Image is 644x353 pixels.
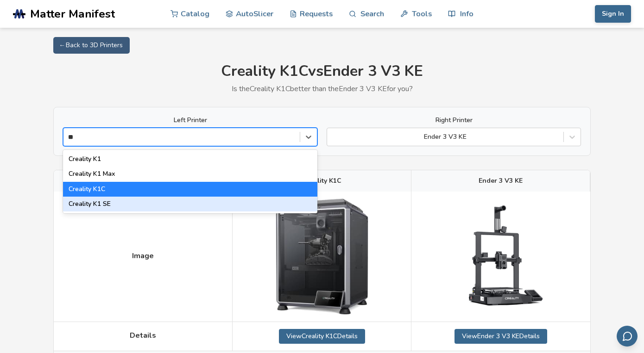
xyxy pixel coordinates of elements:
span: Ender 3 V3 KE [479,177,523,185]
div: Creality K1 Max [63,167,317,181]
div: Creality K1 SE [63,197,317,211]
label: Right Printer [327,117,581,124]
label: Left Printer [63,117,317,124]
button: Sign In [595,5,631,23]
span: Matter Manifest [30,7,115,20]
input: Ender 3 V3 KE [332,133,334,141]
span: Details [130,331,156,340]
span: Image [132,252,154,260]
a: ← Back to 3D Printers [53,37,130,54]
div: Creality K1C [63,182,317,197]
img: Creality K1C [276,198,368,315]
span: Creality K1C [303,177,341,185]
a: ViewEnder 3 V3 KEDetails [455,329,547,344]
input: Creality K1Creality K1 MaxCreality K1CCreality K1 SE [68,133,77,141]
h1: Creality K1C vs Ender 3 V3 KE [53,63,591,80]
p: Is the Creality K1C better than the Ender 3 V3 KE for you? [53,85,591,93]
a: ViewCreality K1CDetails [279,329,365,344]
button: Send feedback via email [617,326,638,347]
img: Ender 3 V3 KE [455,205,547,308]
div: Creality K1 [63,152,317,167]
